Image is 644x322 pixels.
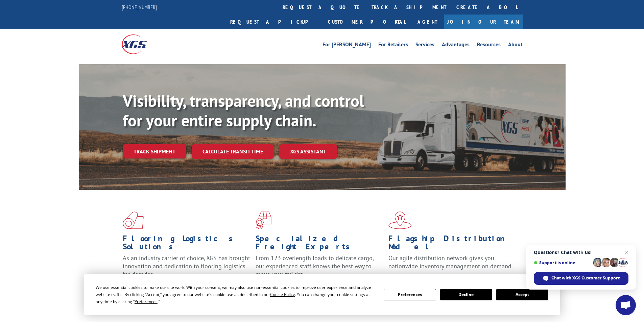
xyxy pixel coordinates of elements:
h1: Specialized Freight Experts [256,234,383,254]
a: Resources [477,42,501,49]
a: [PHONE_NUMBER] [122,4,157,10]
span: Cookie Policy [270,292,295,297]
b: Visibility, transparency, and control for your entire supply chain. [123,90,364,131]
p: From 123 overlength loads to delicate cargo, our experienced staff knows the best way to move you... [256,254,383,284]
a: Services [415,42,434,49]
span: Our agile distribution network gives you nationwide inventory management on demand. [388,254,513,270]
h1: Flooring Logistics Solutions [123,234,251,254]
img: xgs-icon-flagship-distribution-model-red [388,212,412,229]
img: xgs-icon-focused-on-flooring-red [256,212,271,229]
a: Join Our Team [444,15,523,29]
button: Accept [496,289,548,300]
span: Chat with XGS Customer Support [551,275,620,281]
a: Open chat [616,295,636,315]
span: Preferences [135,299,158,304]
a: Advantages [442,42,470,49]
a: For Retailers [378,42,408,49]
button: Decline [440,289,492,300]
span: Support is online [534,260,591,265]
img: xgs-icon-total-supply-chain-intelligence-red [123,212,144,229]
a: For [PERSON_NAME] [323,42,371,49]
span: Chat with XGS Customer Support [534,272,628,285]
a: Request a pickup [225,15,323,29]
a: Agent [411,15,444,29]
a: Calculate transit time [192,144,274,159]
span: Questions? Chat with us! [534,250,628,255]
h1: Flagship Distribution Model [388,234,516,254]
span: As an industry carrier of choice, XGS has brought innovation and dedication to flooring logistics... [123,254,250,278]
div: We use essential cookies to make our site work. With your consent, we may also use non-essential ... [96,284,376,305]
a: XGS ASSISTANT [279,144,337,159]
button: Preferences [384,289,436,300]
a: About [508,42,523,49]
a: Customer Portal [323,15,411,29]
div: Cookie Consent Prompt [84,274,560,315]
a: Track shipment [123,144,186,158]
